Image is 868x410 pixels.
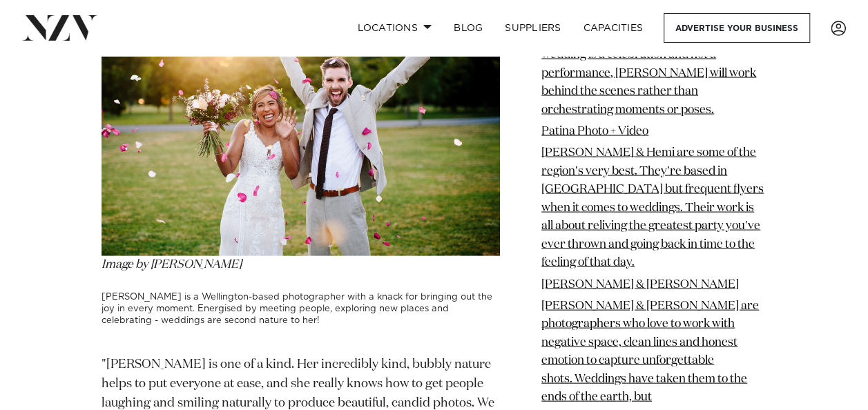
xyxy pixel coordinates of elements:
[346,13,443,43] a: Locations
[541,126,648,137] a: Patina Photo + Video
[102,259,241,271] em: Image by [PERSON_NAME]
[541,279,739,291] a: [PERSON_NAME] & [PERSON_NAME]
[443,13,494,43] a: BLOG
[102,291,500,327] h3: [PERSON_NAME] is a Wellington-based photographer with a knack for bringing out the joy in every m...
[22,15,97,40] img: nzv-logo.png
[664,13,810,43] a: Advertise your business
[494,13,572,43] a: SUPPLIERS
[541,148,764,269] a: [PERSON_NAME] & Hemi are some of the region's very best. They're based in [GEOGRAPHIC_DATA] but f...
[572,13,655,43] a: Capacities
